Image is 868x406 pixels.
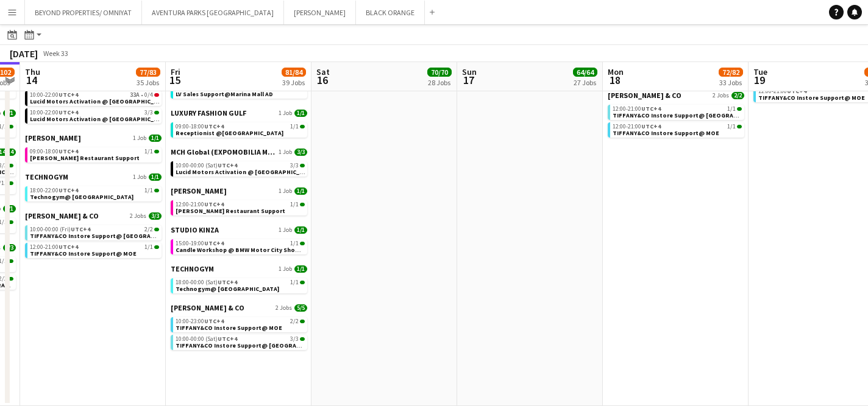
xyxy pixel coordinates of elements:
[427,68,452,77] span: 70/70
[25,1,142,24] button: BEYOND PROPERTIES/ OMNIYAT
[608,66,624,77] span: Mon
[613,105,742,119] a: 12:00-21:00UTC+41/1TIFFANY&CO Instore Support@ [GEOGRAPHIC_DATA]
[154,189,159,192] span: 1/1
[154,93,159,97] span: 0/4
[30,149,78,155] span: 09:00-18:00
[731,92,744,99] span: 2/2
[154,111,159,114] span: 3/3
[144,187,153,194] span: 1/1
[10,47,38,60] div: [DATE]
[25,66,40,77] span: Thu
[3,110,16,117] span: 1/1
[737,125,742,128] span: 1/1
[752,73,767,87] span: 19
[176,168,316,176] span: Lucid Motors Activation @ Galleria Mall
[25,211,99,220] span: TIFFANY & CO
[282,68,306,77] span: 81/84
[300,337,305,341] span: 3/3
[294,265,307,273] span: 1/1
[613,111,767,119] span: TIFFANY&CO Instore Support@ Dubai Mall
[30,193,133,201] span: Technogym@ Marina Mall
[144,110,153,116] span: 3/3
[30,186,159,200] a: 18:00-22:00UTC+41/1Technogym@ [GEOGRAPHIC_DATA]
[154,245,159,249] span: 1/1
[154,228,159,231] span: 2/2
[171,225,219,234] span: STUDIO KINZA
[171,303,307,352] div: [PERSON_NAME] & CO2 Jobs5/510:00-23:00UTC+42/2TIFFANY&CO Instore Support@ MOE10:00-00:00 (Sat)UTC...
[176,201,224,208] span: 12:00-21:00
[59,147,78,155] span: UTC+4
[608,91,744,140] div: [PERSON_NAME] & CO2 Jobs2/212:00-21:00UTC+41/1TIFFANY&CO Instore Support@ [GEOGRAPHIC_DATA]12:00-...
[753,66,767,77] span: Tue
[300,164,305,167] span: 3/3
[142,1,284,24] button: AVENTURA PARKS [GEOGRAPHIC_DATA]
[30,147,159,161] a: 09:00-18:00UTC+41/1[PERSON_NAME] Restaurant Support
[59,108,78,116] span: UTC+4
[171,186,307,195] a: [PERSON_NAME]1 Job1/1
[279,226,292,234] span: 1 Job
[294,304,307,312] span: 5/5
[641,122,661,130] span: UTC+4
[719,68,743,77] span: 72/82
[176,163,237,169] span: 10:00-00:00 (Sat)
[171,225,307,234] a: STUDIO KINZA1 Job1/1
[641,105,661,113] span: UTC+4
[136,68,160,77] span: 77/83
[154,150,159,153] span: 1/1
[613,124,661,130] span: 12:00-21:00
[176,341,330,349] span: TIFFANY&CO Instore Support@ Dubai Mall
[171,66,180,77] span: Fri
[171,264,307,303] div: TECHNOGYM1 Job1/118:00-00:00 (Sat)UTC+41/1Technogym@ [GEOGRAPHIC_DATA]
[300,320,305,323] span: 2/2
[130,212,146,220] span: 2 Jobs
[30,92,78,98] span: 10:00-22:00
[9,277,13,281] span: 2/2
[290,336,299,342] span: 3/3
[40,49,71,58] span: Week 33
[149,135,162,142] span: 1/1
[171,225,307,264] div: STUDIO KINZA1 Job1/115:00-19:00UTC+41/1Candle Workshop @ BMW Motor City Showroom
[133,173,146,181] span: 1 Job
[9,164,13,167] span: 3/3
[71,225,90,233] span: UTC+4
[144,149,153,155] span: 1/1
[171,303,244,312] span: TIFFANY & CO
[204,317,224,325] span: UTC+4
[30,108,159,122] a: 10:00-22:00UTC+43/3Lucid Motors Activation @ [GEOGRAPHIC_DATA]
[9,220,13,224] span: 1/1
[176,90,273,98] span: LV Sales Support@Marina Mall AD
[176,246,316,254] span: Candle Workshop @ BMW Motor City Showroom
[25,77,162,133] div: MCH Global (EXPOMOBILIA MCH GLOBAL ME LIVE MARKETING LLC)2 Jobs3/710:00-22:00UTC+433A•0/4Lucid Mo...
[294,226,307,234] span: 1/1
[176,335,305,349] a: 10:00-00:00 (Sat)UTC+43/3TIFFANY&CO Instore Support@ [GEOGRAPHIC_DATA]
[713,92,729,99] span: 2 Jobs
[279,187,292,195] span: 1 Job
[428,78,451,87] div: 28 Jobs
[25,133,162,172] div: [PERSON_NAME]1 Job1/109:00-18:00UTC+41/1[PERSON_NAME] Restaurant Support
[30,244,78,250] span: 12:00-21:00
[573,68,597,77] span: 64/64
[30,115,171,123] span: Lucid Motors Activation @ Galleria Mall
[300,242,305,245] span: 1/1
[176,285,279,293] span: Technogym@ Marina Mall
[719,78,742,87] div: 33 Jobs
[294,187,307,195] span: 1/1
[315,73,330,87] span: 16
[144,244,153,250] span: 1/1
[316,66,330,77] span: Sat
[727,106,736,112] span: 1/1
[758,94,865,102] span: TIFFANY&CO Instore Support@ MOE
[30,97,171,105] span: Lucid Motors Activation @ Galleria Mall
[171,147,307,186] div: MCH Global (EXPOMOBILIA MCH GLOBAL ME LIVE MARKETING LLC)1 Job3/310:00-00:00 (Sat)UTC+43/3Lucid M...
[25,211,162,220] a: [PERSON_NAME] & CO2 Jobs3/3
[279,110,292,117] span: 1 Job
[30,225,159,239] a: 10:00-00:00 (Fri)UTC+42/2TIFFANY&CO Instore Support@ [GEOGRAPHIC_DATA]
[290,201,299,208] span: 1/1
[176,240,224,247] span: 15:00-19:00
[25,133,162,142] a: [PERSON_NAME]1 Job1/1
[25,172,162,211] div: TECHNOGYM1 Job1/118:00-22:00UTC+41/1Technogym@ [GEOGRAPHIC_DATA]
[144,226,153,233] span: 2/2
[279,149,292,156] span: 1 Job
[30,232,185,240] span: TIFFANY&CO Instore Support@ Dubai Mall
[176,318,224,324] span: 10:00-23:00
